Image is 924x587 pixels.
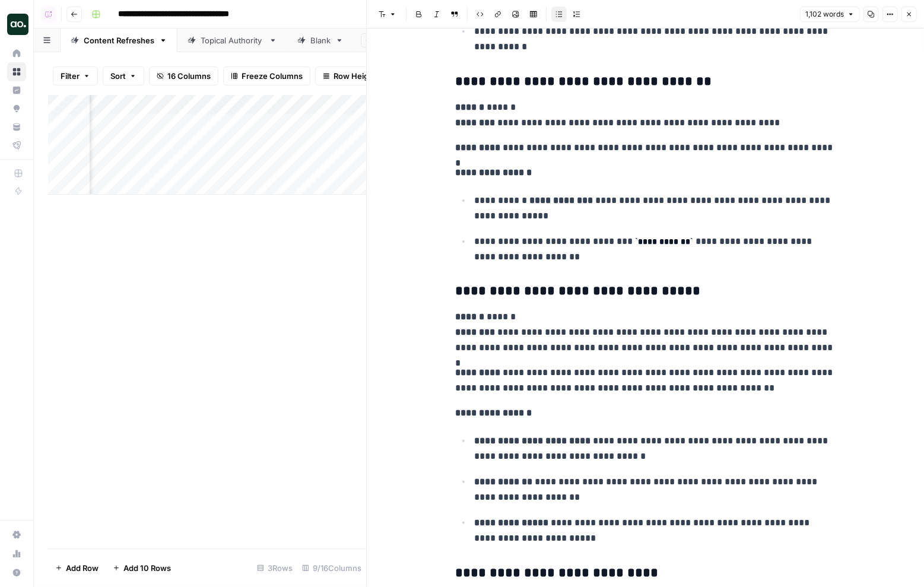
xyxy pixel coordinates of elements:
[61,28,177,52] a: Content Refreshes
[177,28,287,52] a: Topical Authority
[61,70,80,82] span: Filter
[7,136,26,155] a: Flightpath
[7,118,26,137] a: Your Data
[123,562,171,574] span: Add 10 Rows
[7,544,26,563] a: Usage
[7,9,26,39] button: Workspace: Nick's Workspace
[53,66,98,85] button: Filter
[7,44,26,63] a: Home
[7,81,26,100] a: Insights
[84,34,154,46] div: Content Refreshes
[167,70,211,82] span: 16 Columns
[106,559,178,578] button: Add 10 Rows
[7,62,26,81] a: Browse
[48,559,106,578] button: Add Row
[110,70,126,82] span: Sort
[242,70,303,82] span: Freeze Columns
[310,34,331,46] div: Blank
[223,66,310,85] button: Freeze Columns
[805,9,844,20] span: 1,102 words
[800,7,860,22] button: 1,102 words
[7,525,26,544] a: Settings
[315,66,384,85] button: Row Height
[287,28,354,52] a: Blank
[334,70,376,82] span: Row Height
[149,66,218,85] button: 16 Columns
[103,66,144,85] button: Sort
[7,14,28,35] img: Nick's Workspace Logo
[201,34,264,46] div: Topical Authority
[297,559,366,578] div: 9/16 Columns
[7,563,26,582] button: Help + Support
[252,559,297,578] div: 3 Rows
[7,99,26,118] a: Opportunities
[66,562,99,574] span: Add Row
